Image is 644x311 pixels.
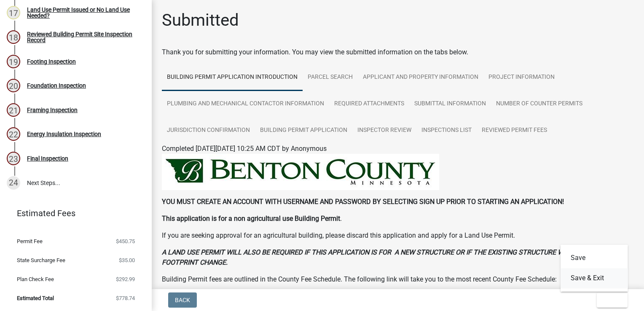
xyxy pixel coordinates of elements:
p: . [162,214,634,224]
div: 23 [7,152,20,165]
strong: This application is for a non agricultural use Building Permit [162,214,340,223]
span: $292.99 [116,276,135,282]
div: 20 [7,79,20,92]
a: Inspections List [416,117,477,144]
a: Parcel search [303,64,358,91]
a: Number of Counter Permits [491,91,588,118]
a: Inspector Review [352,117,416,144]
span: $35.00 [119,257,135,263]
div: Reviewed Building Permit Site Inspection Record [27,31,138,43]
p: If you are seeking approval for an agricultural building, please discard this application and app... [162,231,634,241]
span: $778.74 [116,295,135,301]
span: Exit [604,297,616,303]
div: 22 [7,127,20,141]
button: Exit [597,292,628,308]
p: Building Permit fees are outlined in the County Fee Schedule. The following link will take you to... [162,274,634,284]
div: 17 [7,6,20,19]
a: Submittal Information [409,91,491,118]
a: Reviewed Permit Fees [477,117,552,144]
div: Land Use Permit Issued or No Land Use Needed? [27,7,138,19]
strong: YOU MUST CREATE AN ACCOUNT WITH USERNAME AND PASSWORD BY SELECTING SIGN UP PRIOR TO STARTING AN A... [162,198,564,206]
img: BENTON_HEADER_184150ff-1924-48f9-adeb-d4c31246c7fa.jpeg [162,154,439,190]
div: 21 [7,103,20,117]
a: Project Information [483,64,560,91]
div: Final Inspection [27,155,68,161]
a: Applicant and Property Information [358,64,483,91]
span: Permit Fee [17,239,43,244]
a: Jurisdiction Confirmation [162,117,255,144]
span: Plan Check Fee [17,276,54,282]
a: Building Permit Application Introduction [162,64,303,91]
a: Required Attachments [329,91,409,118]
span: Back [175,297,190,303]
div: Framing Inspection [27,107,78,113]
button: Back [168,292,197,308]
strong: A LAND USE PERMIT WILL ALSO BE REQUIRED IF THIS APPLICATION IS FOR A NEW STRUCTURE OR IF THE EXIS... [162,248,597,266]
div: 24 [7,176,20,190]
span: Estimated Total [17,295,54,301]
button: Save [561,248,628,268]
button: Save & Exit [561,268,628,288]
h1: Submitted [162,10,239,30]
div: Thank you for submitting your information. You may view the submitted information on the tabs below. [162,47,634,57]
div: Footing Inspection [27,59,76,64]
div: 19 [7,55,20,68]
div: 18 [7,30,20,44]
a: Estimated Fees [7,205,138,222]
span: $450.75 [116,239,135,244]
span: Completed [DATE][DATE] 10:25 AM CDT by Anonymous [162,145,327,153]
div: Foundation Inspection [27,83,86,88]
a: Building Permit Application [255,117,352,144]
div: Energy Insulation Inspection [27,131,101,137]
div: Exit [561,244,628,292]
a: Plumbing and Mechanical Contactor Information [162,91,329,118]
span: State Surcharge Fee [17,257,65,263]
